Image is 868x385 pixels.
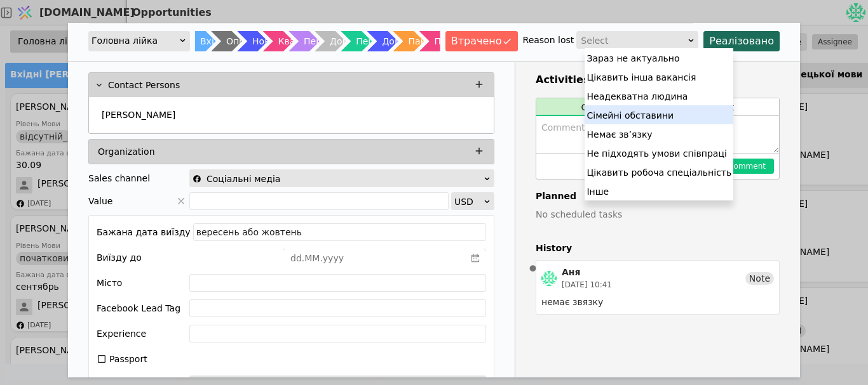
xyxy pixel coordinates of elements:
[200,31,305,51] div: Вхідні [PERSON_NAME]
[585,48,733,67] div: Зараз не актуально
[745,272,774,285] div: Note
[207,170,280,188] span: Соціальні медіа
[581,32,686,49] div: Select
[408,31,542,51] div: Пакет документів надіслано
[88,192,112,210] span: Value
[585,67,733,86] div: Цікавить інша вакансія
[541,296,774,309] div: немає звязку
[97,223,191,241] div: Бажана дата виїзду
[92,32,179,49] div: Головна лійка
[97,299,180,317] div: Facebook Lead Tag
[356,31,497,51] div: Перевірка заповнення анкети
[536,72,780,88] h3: Activities
[278,31,338,51] div: Кваліфікація
[562,279,612,290] div: [DATE] 10:41
[523,31,574,49] div: Reason lost
[585,86,733,105] div: Неадекватна людина
[536,98,670,116] button: Comment
[435,31,567,51] div: Пакет документів отримано
[527,253,539,285] span: •
[585,181,733,200] div: Інше
[536,208,780,221] p: No scheduled tasks
[471,254,480,263] svg: calender simple
[382,31,509,51] div: Домовитись про співбесіду
[109,350,147,368] div: Passport
[193,174,201,183] img: facebook.svg
[88,169,150,187] div: Sales channel
[252,31,307,51] div: Нові заявки
[226,31,366,51] div: Опрацьовано-[PERSON_NAME]
[454,193,483,211] div: USD
[536,190,780,203] h4: Planned
[541,271,557,286] img: Ан
[536,242,780,255] h4: History
[703,159,774,174] button: Add Comment
[703,31,780,51] button: Реалізовано
[283,249,465,267] input: dd.MM.yyyy
[585,143,733,162] div: Не підходять умови співпраці
[585,124,733,143] div: Немає звʼязку
[97,274,122,292] div: Місто
[445,31,518,51] button: Втрачено
[102,108,175,122] p: [PERSON_NAME]
[98,145,155,159] p: Organization
[562,266,612,279] div: Аня
[585,162,733,181] div: Цікавить робоча спеціальність
[330,31,470,51] div: Домовитись про анкетування
[68,23,800,377] div: Add Opportunity
[304,31,425,51] div: Перевірка німецької мови
[108,79,180,92] p: Contact Persons
[97,249,142,266] div: Виїзду до
[97,325,146,343] div: Experience
[585,105,733,124] div: Сімейні обставини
